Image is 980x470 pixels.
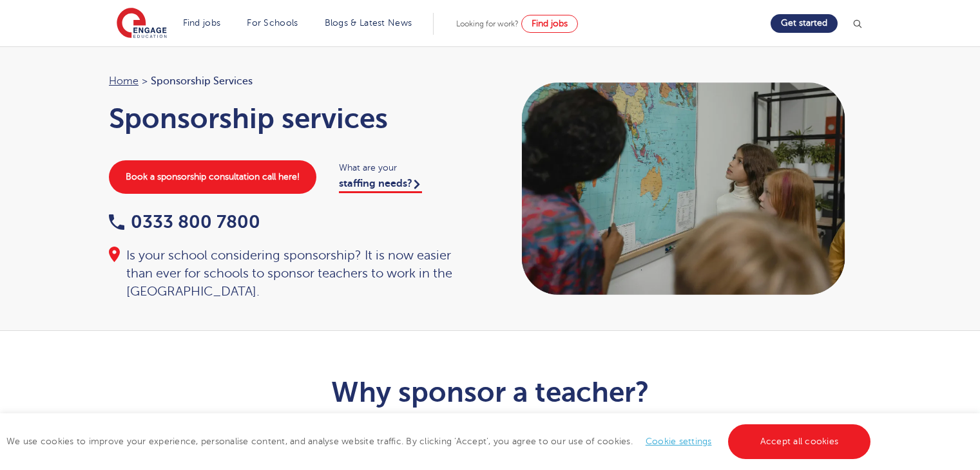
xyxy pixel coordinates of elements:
[109,247,477,301] div: Is your school considering sponsorship? It is now easier than ever for schools to sponsor teacher...
[247,18,298,28] a: For Schools
[521,15,578,33] a: Find jobs
[183,18,221,28] a: Find jobs
[456,19,519,28] span: Looking for work?
[109,75,139,87] a: Home
[6,437,874,446] span: We use cookies to improve your experience, personalise content, and analyse website traffic. By c...
[325,18,412,28] a: Blogs & Latest News
[331,376,649,408] b: Why sponsor a teacher?
[339,160,477,175] span: What are your
[532,19,568,28] span: Find jobs
[151,73,253,89] span: Sponsorship Services
[728,424,871,459] a: Accept all cookies
[109,73,477,89] nav: breadcrumb
[142,75,148,87] span: >
[646,437,712,446] a: Cookie settings
[771,14,838,33] a: Get started
[109,212,260,232] a: 0333 800 7800
[109,160,316,194] a: Book a sponsorship consultation call here!
[339,178,422,193] a: staffing needs?
[117,8,167,40] img: Engage Education
[109,102,477,135] h1: Sponsorship services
